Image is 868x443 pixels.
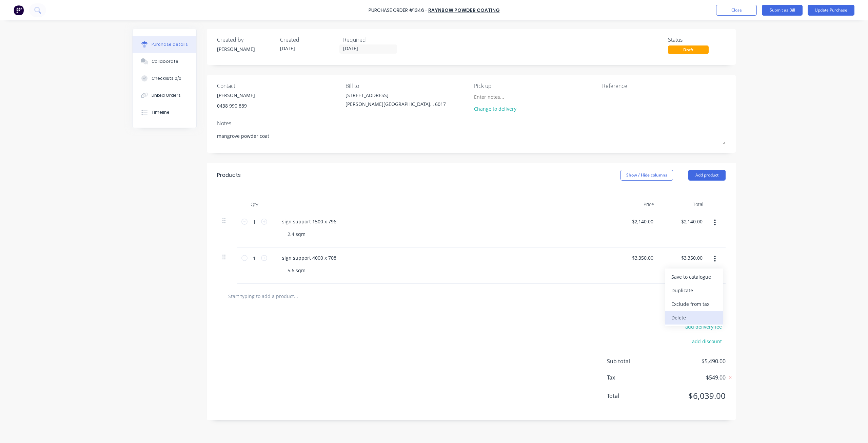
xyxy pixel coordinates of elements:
[808,5,854,16] button: Update Purchase
[152,92,181,98] div: Linked Orders
[237,198,271,211] div: Qty
[602,82,726,90] div: Reference
[762,5,803,16] button: Submit as Bill
[688,170,726,181] button: Add product
[217,92,255,99] div: [PERSON_NAME]
[282,265,311,275] div: 5.6 sqm
[681,322,726,331] button: add delivery fee
[280,36,338,44] div: Created
[716,5,757,16] button: Close
[282,229,311,239] div: 2.4 sqm
[665,270,723,284] button: Save to catalogue
[474,92,536,102] input: Enter notes...
[607,357,658,365] span: Sub total
[474,82,597,90] div: Pick up
[133,53,196,70] button: Collaborate
[152,75,181,81] div: Checklists 0/0
[346,92,446,99] div: [STREET_ADDRESS]
[369,7,428,14] div: Purchase Order #1346 -
[217,45,275,53] div: [PERSON_NAME]
[658,357,726,365] span: $5,490.00
[277,217,342,226] div: sign support 1500 x 796
[658,390,726,402] span: $6,039.00
[14,5,24,15] img: Factory
[217,171,241,179] div: Products
[343,36,401,44] div: Required
[658,373,726,382] span: $549.00
[277,253,342,263] div: sign support 4000 x 708
[217,129,726,144] textarea: mangrove powder coat
[346,100,446,108] div: [PERSON_NAME][GEOGRAPHIC_DATA], , 6017
[665,311,723,325] button: Delete
[620,170,673,181] button: Show / Hide columns
[665,284,723,297] button: Duplicate
[610,198,659,211] div: Price
[665,297,723,311] button: Exclude from tax
[217,102,255,109] div: 0438 990 889
[133,36,196,53] button: Purchase details
[217,82,340,90] div: Contact
[346,82,469,90] div: Bill to
[607,373,658,382] span: Tax
[668,45,709,54] div: Draft
[688,337,726,346] button: add discount
[217,119,726,127] div: Notes
[659,198,709,211] div: Total
[152,109,170,115] div: Timeline
[428,7,500,14] a: raynbow powder coating
[133,70,196,87] button: Checklists 0/0
[607,392,658,400] span: Total
[217,36,275,44] div: Created by
[133,104,196,121] button: Timeline
[668,36,726,44] div: Status
[474,105,536,112] div: Change to delivery
[152,41,188,48] div: Purchase details
[152,58,178,64] div: Collaborate
[228,289,363,303] input: Start typing to add a product...
[133,87,196,104] button: Linked Orders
